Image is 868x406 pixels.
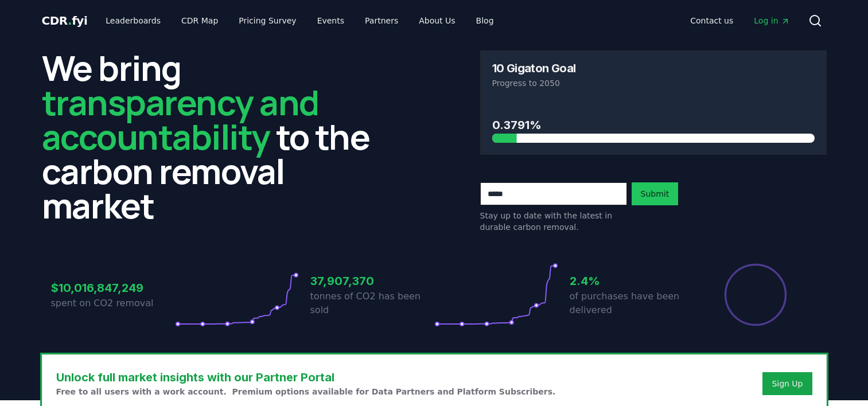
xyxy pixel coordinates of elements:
a: Events [308,10,353,31]
a: CDR Map [172,10,227,31]
h3: Unlock full market insights with our Partner Portal [56,369,556,386]
a: Leaderboards [96,10,170,31]
a: Pricing Survey [229,10,305,31]
button: Submit [632,182,679,205]
a: About Us [410,10,464,31]
a: Sign Up [772,378,803,389]
a: Contact us [681,10,742,31]
p: Free to all users with a work account. Premium options available for Data Partners and Platform S... [56,386,556,397]
h3: 0.3791% [492,116,815,134]
a: Blog [467,10,503,31]
p: tonnes of CO2 has been sold [310,290,434,317]
h3: 37,907,370 [310,272,434,290]
a: Partners [356,10,407,31]
p: Stay up to date with the latest in durable carbon removal. [480,210,627,233]
a: CDR.fyi [42,13,88,29]
h3: 10 Gigaton Goal [492,63,576,74]
div: Percentage of sales delivered [723,263,788,327]
span: . [68,14,72,28]
nav: Main [681,10,799,31]
span: Log in [754,15,789,26]
button: Sign Up [762,372,812,395]
p: spent on CO2 removal [51,296,175,310]
span: CDR fyi [42,14,88,28]
h3: 2.4% [570,272,694,290]
nav: Main [96,10,503,31]
h3: $10,016,847,249 [51,279,175,296]
p: of purchases have been delivered [570,290,694,317]
a: Log in [745,10,799,31]
h2: We bring to the carbon removal market [42,50,388,222]
span: transparency and accountability [42,79,319,160]
p: Progress to 2050 [492,77,815,89]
